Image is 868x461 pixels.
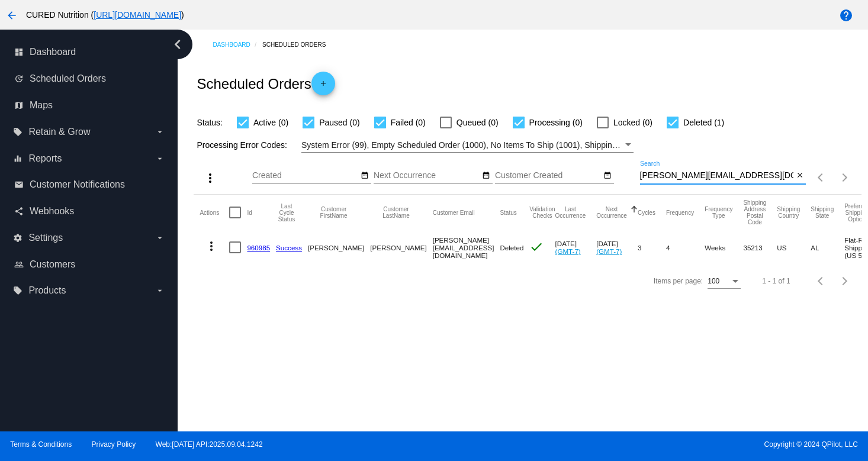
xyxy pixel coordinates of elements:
[640,171,794,180] input: Search
[777,230,811,265] mat-cell: US
[482,171,490,180] mat-icon: date_range
[708,278,741,286] mat-select: Items per page:
[14,255,165,274] a: people_outline Customers
[28,153,62,164] span: Reports
[809,269,833,293] button: Previous page
[308,230,370,265] mat-cell: [PERSON_NAME]
[433,209,475,216] button: Change sorting for CustomerEmail
[14,180,24,189] i: email
[529,240,544,254] mat-icon: check
[28,285,66,296] span: Products
[743,230,777,265] mat-cell: 35213
[30,179,125,190] span: Customer Notifications
[14,207,24,216] i: share
[495,171,602,180] input: Customer Created
[529,195,555,230] mat-header-cell: Validation Checks
[10,440,72,449] a: Terms & Conditions
[316,79,330,94] mat-icon: add
[252,171,359,180] input: Created
[197,118,223,127] span: Status:
[26,10,184,20] span: CURED Nutrition ( )
[30,73,106,84] span: Scheduled Orders
[156,440,263,449] a: Web:[DATE] API:2025.09.04.1242
[555,206,586,219] button: Change sorting for LastOccurrenceUtc
[596,247,622,255] a: (GMT-7)
[529,115,583,130] span: Processing (0)
[13,127,22,137] i: local_offer
[14,96,165,115] a: map Maps
[839,8,853,22] mat-icon: help
[14,74,24,83] i: update
[811,230,844,265] mat-cell: AL
[13,286,22,295] i: local_offer
[370,230,432,265] mat-cell: [PERSON_NAME]
[197,72,335,95] h2: Scheduled Orders
[308,206,359,219] button: Change sorting for CustomerFirstName
[30,100,53,111] span: Maps
[444,440,858,449] span: Copyright © 2024 QPilot, LLC
[276,203,297,223] button: Change sorting for LastProcessingCycleId
[5,8,19,22] mat-icon: arrow_back
[155,127,165,137] i: arrow_drop_down
[743,199,766,225] button: Change sorting for ShippingPostcode
[833,166,857,189] button: Next page
[14,69,165,88] a: update Scheduled Orders
[301,138,634,153] mat-select: Filter by Processing Error Codes
[374,171,480,180] input: Next Occurrence
[30,206,74,217] span: Webhooks
[683,115,724,130] span: Deleted (1)
[762,277,790,285] div: 1 - 1 of 1
[13,154,22,163] i: equalizer
[319,115,359,130] span: Paused (0)
[262,36,336,54] a: Scheduled Orders
[14,202,165,221] a: share Webhooks
[833,269,857,293] button: Next page
[555,230,597,265] mat-cell: [DATE]
[705,230,743,265] mat-cell: Weeks
[14,43,165,62] a: dashboard Dashboard
[638,230,666,265] mat-cell: 3
[168,35,187,54] i: chevron_left
[30,47,76,57] span: Dashboard
[30,259,75,270] span: Customers
[391,115,426,130] span: Failed (0)
[276,244,302,252] a: Success
[361,171,369,180] mat-icon: date_range
[155,286,165,295] i: arrow_drop_down
[433,230,500,265] mat-cell: [PERSON_NAME][EMAIL_ADDRESS][DOMAIN_NAME]
[213,36,262,54] a: Dashboard
[28,127,90,137] span: Retain & Grow
[247,244,270,252] a: 960985
[596,206,627,219] button: Change sorting for NextOccurrenceUtc
[94,10,181,20] a: [URL][DOMAIN_NAME]
[708,277,719,285] span: 100
[603,171,612,180] mat-icon: date_range
[197,140,287,150] span: Processing Error Codes:
[13,233,22,243] i: settings
[809,166,833,189] button: Previous page
[811,206,834,219] button: Change sorting for ShippingState
[14,47,24,57] i: dashboard
[155,233,165,243] i: arrow_drop_down
[14,260,24,269] i: people_outline
[247,209,252,216] button: Change sorting for Id
[14,101,24,110] i: map
[793,170,806,182] button: Clear
[638,209,655,216] button: Change sorting for Cycles
[555,247,581,255] a: (GMT-7)
[28,233,63,243] span: Settings
[92,440,136,449] a: Privacy Policy
[666,230,705,265] mat-cell: 4
[796,171,804,180] mat-icon: close
[155,154,165,163] i: arrow_drop_down
[596,230,638,265] mat-cell: [DATE]
[613,115,652,130] span: Locked (0)
[200,195,229,230] mat-header-cell: Actions
[370,206,422,219] button: Change sorting for CustomerLastName
[666,209,694,216] button: Change sorting for Frequency
[14,175,165,194] a: email Customer Notifications
[777,206,800,219] button: Change sorting for ShippingCountry
[456,115,499,130] span: Queued (0)
[204,239,218,253] mat-icon: more_vert
[253,115,288,130] span: Active (0)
